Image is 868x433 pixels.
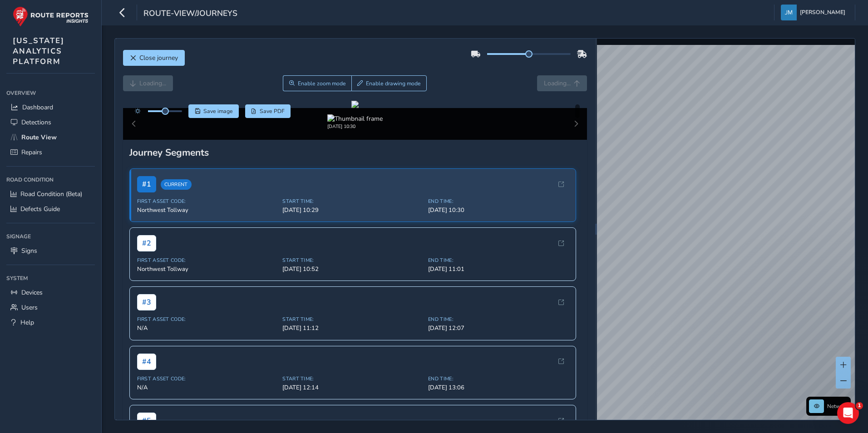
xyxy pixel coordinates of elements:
[282,324,423,332] span: [DATE] 11:12
[21,303,38,312] span: Users
[282,265,423,273] span: [DATE] 10:52
[129,146,581,159] div: Journey Segments
[366,80,421,87] span: Enable drawing mode
[6,173,95,187] div: Road Condition
[137,235,156,251] span: # 2
[188,104,239,118] button: Save
[13,6,89,27] img: rr logo
[6,230,95,243] div: Signage
[781,5,797,20] img: diamond-layout
[827,403,848,410] span: Network
[137,265,277,273] span: Northwest Tollway
[428,265,568,273] span: [DATE] 11:01
[203,108,233,115] span: Save image
[856,402,863,409] span: 1
[6,271,95,285] div: System
[20,190,82,198] span: Road Condition (Beta)
[161,179,192,190] span: Current
[283,75,351,91] button: Zoom
[428,375,568,382] span: End Time:
[6,187,95,202] a: Road Condition (Beta)
[137,176,156,192] span: # 1
[428,324,568,332] span: [DATE] 12:07
[428,316,568,323] span: End Time:
[428,257,568,264] span: End Time:
[21,133,57,142] span: Route View
[6,285,95,300] a: Devices
[351,75,427,91] button: Draw
[143,8,237,20] span: route-view/journeys
[6,100,95,115] a: Dashboard
[428,198,568,205] span: End Time:
[6,130,95,145] a: Route View
[6,145,95,160] a: Repairs
[123,50,185,66] button: Close journey
[282,198,423,205] span: Start Time:
[6,86,95,100] div: Overview
[282,384,423,392] span: [DATE] 12:14
[21,118,51,127] span: Detections
[137,413,156,429] span: # 5
[781,5,848,20] button: [PERSON_NAME]
[137,384,277,392] span: N/A
[6,115,95,130] a: Detections
[137,324,277,332] span: N/A
[22,103,53,112] span: Dashboard
[21,246,37,255] span: Signs
[21,288,43,297] span: Devices
[139,54,178,62] span: Close journey
[428,206,568,214] span: [DATE] 10:30
[298,80,346,87] span: Enable zoom mode
[327,123,383,130] div: [DATE] 10:30
[6,300,95,315] a: Users
[6,315,95,330] a: Help
[20,205,60,213] span: Defects Guide
[282,316,423,323] span: Start Time:
[837,402,859,424] iframe: Intercom live chat
[137,198,277,205] span: First Asset Code:
[137,375,277,382] span: First Asset Code:
[137,206,277,214] span: Northwest Tollway
[6,243,95,258] a: Signs
[260,108,285,115] span: Save PDF
[20,318,34,327] span: Help
[137,354,156,370] span: # 4
[282,375,423,382] span: Start Time:
[137,294,156,310] span: # 3
[327,114,383,123] img: Thumbnail frame
[13,35,64,67] span: [US_STATE] ANALYTICS PLATFORM
[428,384,568,392] span: [DATE] 13:06
[21,148,42,157] span: Repairs
[137,316,277,323] span: First Asset Code:
[800,5,845,20] span: [PERSON_NAME]
[137,257,277,264] span: First Asset Code:
[282,257,423,264] span: Start Time:
[245,104,291,118] button: PDF
[282,206,423,214] span: [DATE] 10:29
[6,202,95,216] a: Defects Guide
